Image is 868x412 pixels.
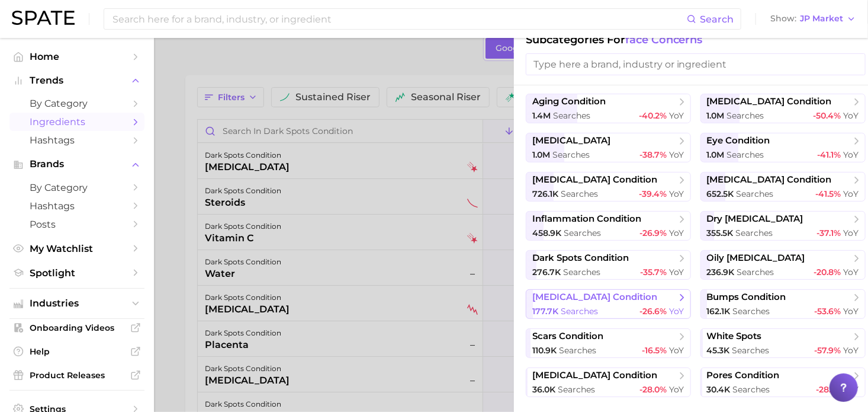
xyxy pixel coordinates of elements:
[707,370,780,381] span: pores condition
[9,319,144,337] a: Onboarding Videos
[30,51,124,62] span: Home
[733,306,770,317] span: searches
[532,384,555,395] span: 36.0k
[526,250,691,280] button: dark spots condition276.7k searches-35.7% YoY
[532,306,558,317] span: 177.7k
[526,33,866,46] h1: Subcategories for
[817,228,841,238] span: -37.1%
[30,298,124,309] span: Industries
[815,345,841,356] span: -57.9%
[30,116,124,127] span: Ingredients
[526,172,691,202] button: [MEDICAL_DATA] condition726.1k searches-39.4% YoY
[526,289,691,319] button: [MEDICAL_DATA] condition177.7k searches-26.6% YoY
[625,33,703,46] span: face concerns
[9,215,144,234] a: Posts
[669,345,684,356] span: YoY
[526,94,691,123] button: aging condition1.4m searches-40.2% YoY
[669,228,684,238] span: YoY
[639,228,667,238] span: -26.9%
[844,149,859,160] span: YoY
[558,384,595,395] span: searches
[9,131,144,149] a: Hashtags
[526,328,691,358] button: scars condition110.9k searches-16.5% YoY
[532,370,657,381] span: [MEDICAL_DATA] condition
[9,264,144,282] a: Spotlight
[9,113,144,131] a: Ingredients
[532,292,657,303] span: [MEDICAL_DATA] condition
[532,267,561,277] span: 276.7k
[707,96,832,107] span: [MEDICAL_DATA] condition
[844,345,859,356] span: YoY
[532,110,551,121] span: 1.4m
[844,189,859,199] span: YoY
[30,75,124,86] span: Trends
[700,328,866,358] button: white spots45.3k searches-57.9% YoY
[639,384,667,395] span: -28.0%
[532,135,610,146] span: [MEDICAL_DATA]
[532,174,657,186] span: [MEDICAL_DATA] condition
[526,368,691,397] button: [MEDICAL_DATA] condition36.0k searches-28.0% YoY
[816,189,841,199] span: -41.5%
[844,228,859,238] span: YoY
[30,182,124,193] span: by Category
[814,110,841,121] span: -50.4%
[700,368,866,397] button: pores condition30.4k searches-28.1% YoY
[526,211,691,241] button: inflammation condition458.9k searches-26.9% YoY
[669,149,684,160] span: YoY
[640,267,667,277] span: -35.7%
[30,159,124,170] span: Brands
[700,133,866,162] button: eye condition1.0m searches-41.1% YoY
[30,243,124,254] span: My Watchlist
[532,189,558,199] span: 726.1k
[526,133,691,162] button: [MEDICAL_DATA]1.0m searches-38.7% YoY
[30,219,124,230] span: Posts
[9,295,144,312] button: Industries
[9,197,144,215] a: Hashtags
[532,228,561,238] span: 458.9k
[553,110,590,121] span: searches
[669,110,684,121] span: YoY
[532,253,629,264] span: dark spots condition
[727,110,764,121] span: searches
[559,345,596,356] span: searches
[639,189,667,199] span: -39.4%
[9,72,144,90] button: Trends
[700,14,734,25] span: Search
[9,366,144,384] a: Product Releases
[707,149,725,160] span: 1.0m
[642,345,667,356] span: -16.5%
[563,267,600,277] span: searches
[727,149,764,160] span: searches
[30,200,124,212] span: Hashtags
[814,267,841,277] span: -20.8%
[561,189,598,199] span: searches
[707,253,805,264] span: oily [MEDICAL_DATA]
[669,306,684,317] span: YoY
[9,178,144,197] a: by Category
[9,47,144,66] a: Home
[700,94,866,123] button: [MEDICAL_DATA] condition1.0m searches-50.4% YoY
[707,306,731,317] span: 162.1k
[732,345,770,356] span: searches
[818,149,841,160] span: -41.1%
[736,228,773,238] span: searches
[707,331,762,342] span: white spots
[30,135,124,146] span: Hashtags
[669,267,684,277] span: YoY
[707,189,734,199] span: 652.5k
[707,213,803,225] span: dry [MEDICAL_DATA]
[700,289,866,319] button: bumps condition162.1k searches-53.6% YoY
[669,189,684,199] span: YoY
[532,96,606,107] span: aging condition
[30,346,124,357] span: Help
[707,345,730,356] span: 45.3k
[770,15,796,22] span: Show
[30,370,124,381] span: Product Releases
[707,110,725,121] span: 1.0m
[526,53,866,75] input: Type here a brand, industry or ingredient
[9,343,144,360] a: Help
[707,174,832,186] span: [MEDICAL_DATA] condition
[700,211,866,241] button: dry [MEDICAL_DATA]355.5k searches-37.1% YoY
[12,11,75,25] img: SPATE
[111,9,687,29] input: Search here for a brand, industry, or ingredient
